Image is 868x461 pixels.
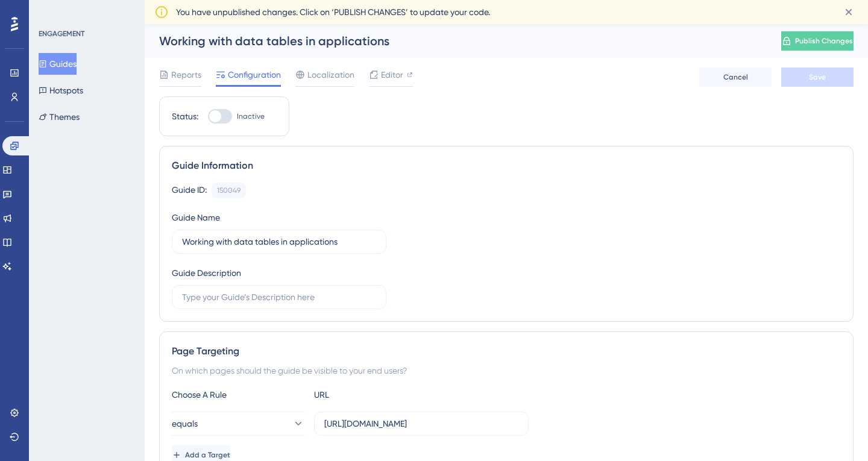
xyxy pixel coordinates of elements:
[172,363,841,378] div: On which pages should the guide be visible to your end users?
[172,416,198,431] span: equals
[171,67,201,82] span: Reports
[172,412,304,436] button: equals
[314,387,447,402] div: URL
[39,80,83,101] button: Hotspots
[172,158,841,173] div: Guide Information
[809,72,826,82] span: Save
[781,67,854,87] button: Save
[39,106,80,128] button: Themes
[795,36,853,46] span: Publish Changes
[723,72,748,82] span: Cancel
[324,417,518,430] input: yourwebsite.com/path
[781,31,854,51] button: Publish Changes
[307,67,354,82] span: Localization
[39,53,77,75] button: Guides
[176,5,490,19] span: You have unpublished changes. Click on ‘PUBLISH CHANGES’ to update your code.
[172,266,241,280] div: Guide Description
[159,33,751,49] div: Working with data tables in applications
[217,186,241,195] div: 150049
[185,450,230,460] span: Add a Target
[39,29,84,39] div: ENGAGEMENT
[172,109,198,124] div: Status:
[172,387,304,402] div: Choose A Rule
[699,67,772,87] button: Cancel
[182,290,376,304] input: Type your Guide’s Description here
[172,183,207,198] div: Guide ID:
[237,111,265,121] span: Inactive
[381,67,403,82] span: Editor
[228,67,281,82] span: Configuration
[172,210,220,225] div: Guide Name
[172,344,841,359] div: Page Targeting
[182,235,376,248] input: Type your Guide’s Name here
